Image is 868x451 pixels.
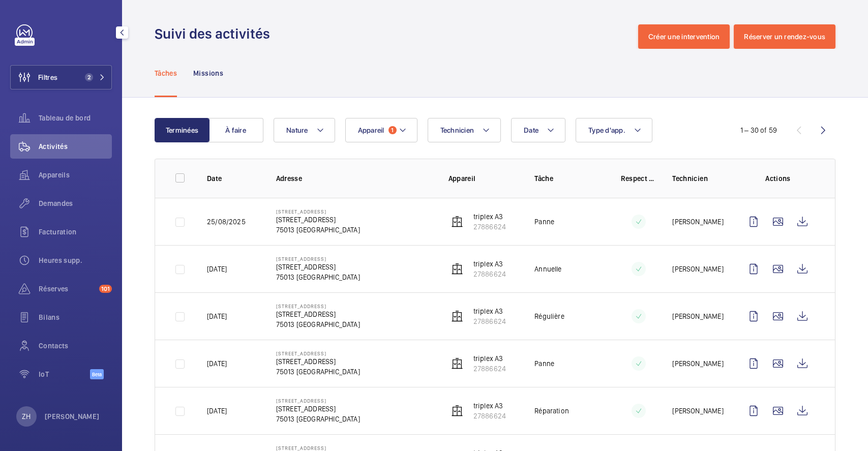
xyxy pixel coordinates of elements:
[90,369,104,379] span: Beta
[155,68,177,78] p: Tâches
[741,173,815,184] p: Actions
[155,24,276,43] h1: Suivi des activités
[207,358,227,369] p: [DATE]
[276,173,432,184] p: Adresse
[473,353,506,364] p: triplex A3
[207,406,227,416] p: [DATE]
[448,173,519,184] p: Appareil
[672,173,725,184] p: Technicien
[672,311,723,321] p: [PERSON_NAME]
[388,126,397,134] span: 1
[345,118,417,142] button: Appareil1
[511,118,565,142] button: Date
[473,411,506,421] p: 27886624
[473,222,506,232] p: 27886624
[39,227,112,237] span: Facturation
[276,445,360,451] p: [STREET_ADDRESS]
[85,73,93,81] span: 2
[39,198,112,208] span: Demandes
[207,173,260,184] p: Date
[740,125,777,135] div: 1 – 30 of 59
[534,173,605,184] p: Tâche
[39,170,112,180] span: Appareils
[39,113,112,123] span: Tableau de bord
[276,309,360,319] p: [STREET_ADDRESS]
[276,225,360,235] p: 75013 [GEOGRAPHIC_DATA]
[534,264,561,274] p: Annuelle
[207,311,227,321] p: [DATE]
[276,256,360,262] p: [STREET_ADDRESS]
[276,414,360,424] p: 75013 [GEOGRAPHIC_DATA]
[39,369,90,379] span: IoT
[473,259,506,269] p: triplex A3
[451,357,463,370] img: elevator.svg
[207,217,246,227] p: 25/08/2025
[440,126,474,134] span: Technicien
[451,405,463,417] img: elevator.svg
[155,118,209,142] button: Terminées
[10,65,112,89] button: Filtres2
[473,316,506,326] p: 27886624
[576,118,652,142] button: Type d'app.
[473,401,506,411] p: triplex A3
[193,68,223,78] p: Missions
[451,216,463,228] img: elevator.svg
[276,272,360,282] p: 75013 [GEOGRAPHIC_DATA]
[534,217,554,227] p: Panne
[276,404,360,414] p: [STREET_ADDRESS]
[45,411,100,422] p: [PERSON_NAME]
[534,311,564,321] p: Régulière
[99,285,112,293] span: 101
[451,263,463,275] img: elevator.svg
[38,72,57,82] span: Filtres
[276,367,360,377] p: 75013 [GEOGRAPHIC_DATA]
[39,141,112,152] span: Activités
[358,126,384,134] span: Appareil
[39,284,95,294] span: Réserves
[274,118,335,142] button: Nature
[276,215,360,225] p: [STREET_ADDRESS]
[451,310,463,322] img: elevator.svg
[276,319,360,329] p: 75013 [GEOGRAPHIC_DATA]
[473,364,506,374] p: 27886624
[672,217,723,227] p: [PERSON_NAME]
[672,358,723,369] p: [PERSON_NAME]
[22,411,31,422] p: ZH
[276,303,360,309] p: [STREET_ADDRESS]
[276,398,360,404] p: [STREET_ADDRESS]
[473,212,506,222] p: triplex A3
[39,255,112,265] span: Heures supp.
[39,312,112,322] span: Bilans
[672,264,723,274] p: [PERSON_NAME]
[473,306,506,316] p: triplex A3
[534,406,569,416] p: Réparation
[208,118,263,142] button: À faire
[276,356,360,367] p: [STREET_ADDRESS]
[473,269,506,279] p: 27886624
[672,406,723,416] p: [PERSON_NAME]
[276,262,360,272] p: [STREET_ADDRESS]
[286,126,308,134] span: Nature
[534,358,554,369] p: Panne
[524,126,538,134] span: Date
[638,24,730,49] button: Créer une intervention
[428,118,501,142] button: Technicien
[276,350,360,356] p: [STREET_ADDRESS]
[621,173,656,184] p: Respect délai
[276,208,360,215] p: [STREET_ADDRESS]
[39,341,112,351] span: Contacts
[734,24,835,49] button: Réserver un rendez-vous
[588,126,625,134] span: Type d'app.
[207,264,227,274] p: [DATE]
